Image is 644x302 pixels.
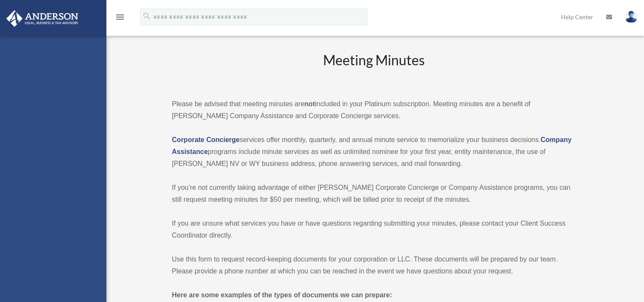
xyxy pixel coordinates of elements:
p: Use this form to request record-keeping documents for your corporation or LLC. These documents wi... [172,253,576,277]
i: search [142,12,152,21]
p: If you’re not currently taking advantage of either [PERSON_NAME] Corporate Concierge or Company A... [172,182,576,206]
p: services offer monthly, quarterly, and annual minute service to memorialize your business decisio... [172,134,576,170]
p: Please be advised that meeting minutes are included in your Platinum subscription. Meeting minute... [172,98,576,122]
img: Anderson Advisors Platinum Portal [4,10,81,27]
a: menu [115,15,125,22]
strong: not [304,100,315,107]
strong: Here are some examples of the types of documents we can prepare: [172,291,392,299]
img: User Pic [625,11,638,23]
a: Company Assistance [172,136,572,155]
p: If you are unsure what services you have or have questions regarding submitting your minutes, ple... [172,218,576,241]
i: menu [115,12,125,22]
a: Corporate Concierge [172,136,240,143]
h2: Meeting Minutes [172,51,576,86]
